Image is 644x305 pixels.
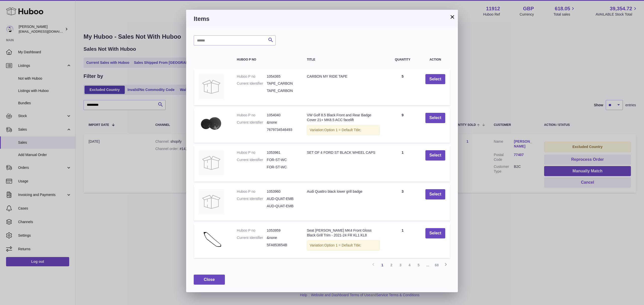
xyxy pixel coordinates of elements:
a: 5 [414,261,423,270]
span: ... [423,261,432,270]
dt: Huboo P no [237,228,267,233]
span: Close [204,277,215,282]
button: Select [425,74,445,84]
img: SET OF 4 FORD ST BLACK WHEEL CAPS [199,150,224,175]
dt: Huboo P no [237,113,267,118]
th: Huboo P no [232,53,302,66]
img: Audi Quattro black lower grill badge [199,189,224,214]
th: Title [302,53,385,66]
td: 9 [385,108,420,143]
dt: Huboo P no [237,150,267,155]
button: Select [425,113,445,123]
dt: Current Identifier [237,120,267,125]
div: Variation: [307,240,380,250]
td: 1 [385,145,420,182]
dd: &none [267,120,297,125]
dd: TAPE_CARBON [267,81,297,86]
th: Quantity [385,53,420,66]
dd: 1054365 [267,74,297,79]
dd: 1054040 [267,113,297,118]
dt: Huboo P no [237,74,267,79]
a: 68 [432,261,441,270]
td: 5 [385,69,420,106]
button: Select [425,150,445,161]
dd: 5FA853654B [267,243,297,247]
div: VW Golf 8.5 Black Front and Rear Badge Cover 21+ MK8.5 ACC facelift [307,113,380,122]
td: 3 [385,184,420,221]
h3: Items [194,15,450,23]
a: 4 [405,261,414,270]
dd: 1053959 [267,228,297,233]
a: 3 [396,261,405,270]
button: × [449,14,455,20]
dt: Current Identifier [237,235,267,240]
div: Variation: [307,125,380,135]
div: CARBON MY RIDE TAPE [307,74,380,79]
dt: Current Identifier [237,196,267,201]
dt: Huboo P no [237,189,267,194]
dt: Current Identifier [237,81,267,86]
dd: AUD-QUAT-EMB [267,204,297,209]
img: VW Golf 8.5 Black Front and Rear Badge Cover 21+ MK8.5 ACC facelift [199,113,224,135]
dd: AUD-QUAT-EMB [267,196,297,201]
th: Action [420,53,450,66]
dd: 1053960 [267,189,297,194]
dt: Current Identifier [237,158,267,162]
a: 1 [378,261,387,270]
button: Select [425,228,445,238]
span: Option 1 = Default Title; [324,128,361,132]
dd: FOR-ST-WC [267,158,297,162]
dd: 7679734546493 [267,127,297,132]
div: Audi Quattro black lower grill badge [307,189,380,194]
img: Seat Leon MK4 Front Gloss Black Grill Trim - 2021-24 FR KL1 KL8 [199,228,224,251]
dd: TAPE_CARBON [267,88,297,93]
img: CARBON MY RIDE TAPE [199,74,224,99]
dd: &none [267,235,297,240]
dd: FOR-ST-WC [267,165,297,170]
dd: 1053961 [267,150,297,155]
div: Seat [PERSON_NAME] MK4 Front Gloss Black Grill Trim - 2021-24 FR KL1 KL8 [307,228,380,238]
td: 1 [385,223,420,258]
button: Select [425,189,445,199]
div: SET OF 4 FORD ST BLACK WHEEL CAPS [307,150,380,155]
button: Close [194,275,225,285]
a: 2 [387,261,396,270]
span: Option 1 = Default Title; [324,243,361,247]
